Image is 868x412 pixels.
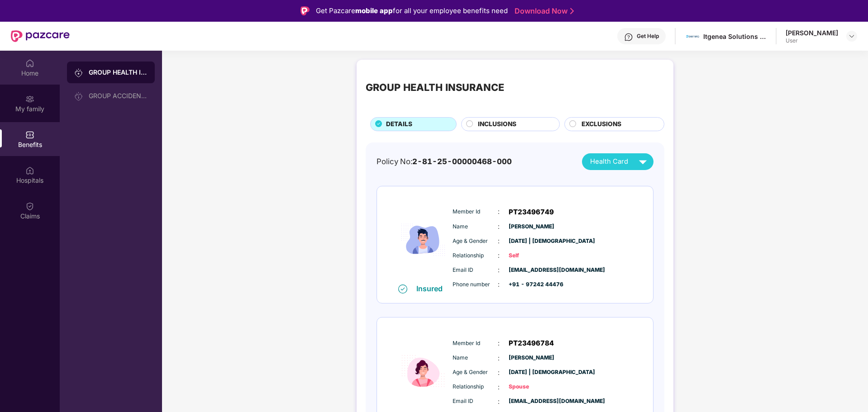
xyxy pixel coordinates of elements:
a: Download Now [515,6,571,16]
div: GROUP HEALTH INSURANCE [89,68,148,77]
span: Member Id [453,339,498,348]
div: Policy No: [377,156,512,167]
span: : [498,382,500,392]
div: Itgenea Solutions Private Limited [703,32,767,41]
span: [PERSON_NAME] [509,354,554,362]
div: Insured [416,284,448,293]
span: : [498,368,500,378]
div: Get Help [637,33,659,40]
span: : [498,236,500,246]
span: : [498,279,500,289]
img: svg+xml;base64,PHN2ZyB3aWR0aD0iMjAiIGhlaWdodD0iMjAiIHZpZXdCb3g9IjAgMCAyMCAyMCIgZmlsbD0ibm9uZSIgeG... [74,92,83,101]
span: [EMAIL_ADDRESS][DOMAIN_NAME] [509,266,554,275]
img: icon [396,196,450,284]
span: PT23496784 [509,338,554,349]
span: PT23496749 [509,207,554,218]
span: Name [453,223,498,231]
img: svg+xml;base64,PHN2ZyB3aWR0aD0iMjAiIGhlaWdodD0iMjAiIHZpZXdCb3g9IjAgMCAyMCAyMCIgZmlsbD0ibm9uZSIgeG... [25,95,34,104]
span: Email ID [453,397,498,406]
span: : [498,338,500,348]
span: Relationship [453,251,498,260]
span: Age & Gender [453,237,498,246]
span: Age & Gender [453,368,498,377]
img: Logo [300,6,310,15]
div: GROUP HEALTH INSURANCE [366,80,504,95]
span: [EMAIL_ADDRESS][DOMAIN_NAME] [509,397,554,406]
button: Health Card [582,153,653,170]
span: Email ID [453,266,498,275]
img: svg+xml;base64,PHN2ZyBpZD0iQ2xhaW0iIHhtbG5zPSJodHRwOi8vd3d3LnczLm9yZy8yMDAwL3N2ZyIgd2lkdGg9IjIwIi... [25,202,34,211]
span: Member Id [453,208,498,216]
img: svg+xml;base64,PHN2ZyBpZD0iSG9tZSIgeG1sbnM9Imh0dHA6Ly93d3cudzMub3JnLzIwMDAvc3ZnIiB3aWR0aD0iMjAiIG... [25,59,34,68]
img: svg+xml;base64,PHN2ZyB4bWxucz0iaHR0cDovL3d3dy53My5vcmcvMjAwMC9zdmciIHZpZXdCb3g9IjAgMCAyNCAyNCIgd2... [635,154,651,170]
span: : [498,353,500,363]
span: DETAILS [386,119,412,129]
div: [PERSON_NAME] [786,28,838,37]
span: [DATE] | [DEMOGRAPHIC_DATA] [509,237,554,246]
span: Name [453,354,498,362]
span: EXCLUSIONS [582,119,621,129]
span: +91 - 97242 44476 [509,280,554,289]
img: Stroke [570,6,574,16]
span: Health Card [590,156,628,167]
span: [PERSON_NAME] [509,223,554,231]
img: svg+xml;base64,PHN2ZyBpZD0iSG9zcGl0YWxzIiB4bWxucz0iaHR0cDovL3d3dy53My5vcmcvMjAwMC9zdmciIHdpZHRoPS... [25,166,34,175]
span: 2-81-25-00000468-000 [412,157,512,166]
img: svg+xml;base64,PHN2ZyBpZD0iQmVuZWZpdHMiIHhtbG5zPSJodHRwOi8vd3d3LnczLm9yZy8yMDAwL3N2ZyIgd2lkdGg9Ij... [25,130,34,139]
img: svg+xml;base64,PHN2ZyB4bWxucz0iaHR0cDovL3d3dy53My5vcmcvMjAwMC9zdmciIHdpZHRoPSIxNiIgaGVpZ2h0PSIxNi... [398,284,407,294]
span: Relationship [453,383,498,391]
span: INCLUSIONS [478,119,516,129]
span: Phone number [453,280,498,289]
img: New Pazcare Logo [11,30,70,42]
span: Self [509,251,554,260]
img: svg+xml;base64,PHN2ZyBpZD0iRHJvcGRvd24tMzJ4MzIiIHhtbG5zPSJodHRwOi8vd3d3LnczLm9yZy8yMDAwL3N2ZyIgd2... [848,33,855,40]
div: GROUP ACCIDENTAL INSURANCE [89,92,148,99]
span: : [498,251,500,260]
div: User [786,37,838,44]
span: : [498,265,500,275]
img: svg+xml;base64,PHN2ZyBpZD0iSGVscC0zMngzMiIgeG1sbnM9Imh0dHA6Ly93d3cudzMub3JnLzIwMDAvc3ZnIiB3aWR0aD... [624,33,633,42]
img: 106931595_3072030449549100_5699994001076542286_n.png [686,30,699,43]
span: [DATE] | [DEMOGRAPHIC_DATA] [509,368,554,377]
span: Spouse [509,383,554,391]
div: Get Pazcare for all your employee benefits need [316,5,508,16]
strong: mobile app [355,6,393,15]
span: : [498,397,500,407]
span: : [498,222,500,232]
img: svg+xml;base64,PHN2ZyB3aWR0aD0iMjAiIGhlaWdodD0iMjAiIHZpZXdCb3g9IjAgMCAyMCAyMCIgZmlsbD0ibm9uZSIgeG... [74,68,83,77]
span: : [498,207,500,217]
